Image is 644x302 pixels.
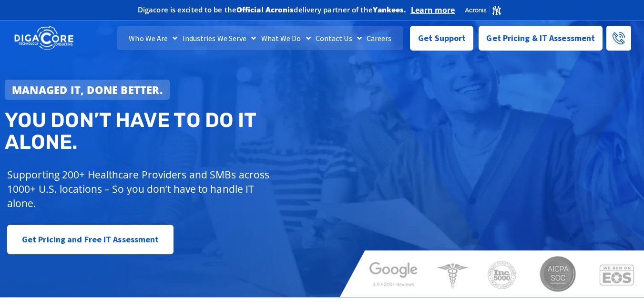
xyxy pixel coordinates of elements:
[117,26,403,50] nav: Menu
[236,5,294,14] b: Official Acronis
[5,80,170,100] a: Managed IT, done better.
[313,26,364,50] a: Contact Us
[7,167,271,210] p: Supporting 200+ Healthcare Providers and SMBs across 1000+ U.S. locations – So you don’t have to ...
[22,230,159,249] span: Get Pricing and Free IT Assessment
[411,5,455,15] a: Learn more
[373,5,406,14] b: Yankees.
[479,26,603,51] a: Get Pricing & IT Assessment
[138,6,406,13] h2: Digacore is excited to be the delivery partner of the
[7,225,174,254] a: Get Pricing and Free IT Assessment
[486,29,595,48] span: Get Pricing & IT Assessment
[410,26,473,51] a: Get Support
[12,83,163,97] strong: Managed IT, done better.
[5,109,329,153] h2: You don’t have to do IT alone.
[464,5,501,16] img: Acronis
[14,25,73,51] img: DigaCore Technology Consulting
[259,26,313,50] a: What We Do
[126,26,180,50] a: Who We Are
[418,29,466,48] span: Get Support
[180,26,259,50] a: Industries We Serve
[364,26,394,50] a: Careers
